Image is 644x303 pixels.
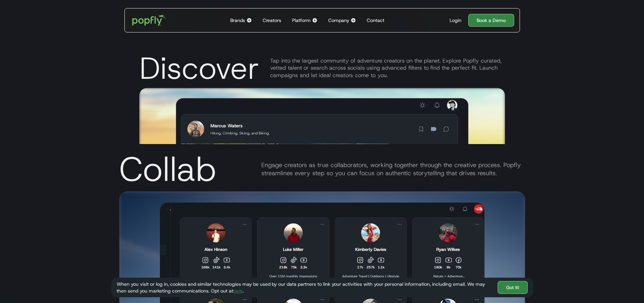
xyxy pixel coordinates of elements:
div: Login [450,17,461,24]
a: Got It! [498,281,528,294]
div: Discover [139,53,259,83]
a: here [233,288,243,294]
div: Brands [230,17,245,24]
a: Contact [364,8,387,32]
a: home [127,10,171,30]
div: Engage creators as true collaborators, working together through the creative process. Popfly stre... [261,161,525,177]
div: Company [328,17,349,24]
a: Login [447,17,464,24]
a: Book a Demo [468,14,514,27]
div: Tap into the largest community of adventure creators on the planet. Explore Popfly curated, vette... [270,57,505,79]
div: Contact [367,17,384,24]
div: When you visit or log in, cookies and similar technologies may be used by our data partners to li... [117,281,492,294]
div: Collab [119,152,216,186]
div: Platform [292,17,311,24]
a: Creators [260,8,284,32]
div: Creators [263,17,281,24]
